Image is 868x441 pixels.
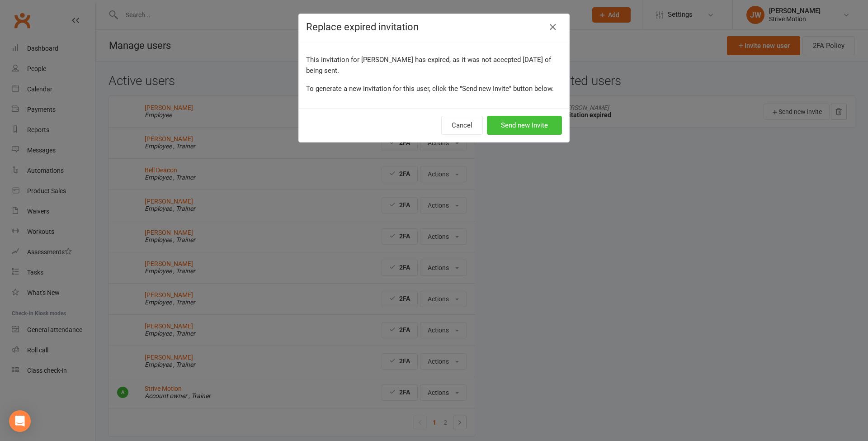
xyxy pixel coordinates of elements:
[441,116,483,135] button: Cancel
[546,20,560,34] button: Close
[306,85,554,93] span: To generate a new invitation for this user, click the "Send new Invite" button below.
[9,410,31,432] div: Open Intercom Messenger
[306,56,551,75] span: This invitation for [PERSON_NAME] has expired, as it was not accepted [DATE] of being sent.
[487,116,562,135] button: Send new Invite
[306,21,562,33] h4: Replace expired invitation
